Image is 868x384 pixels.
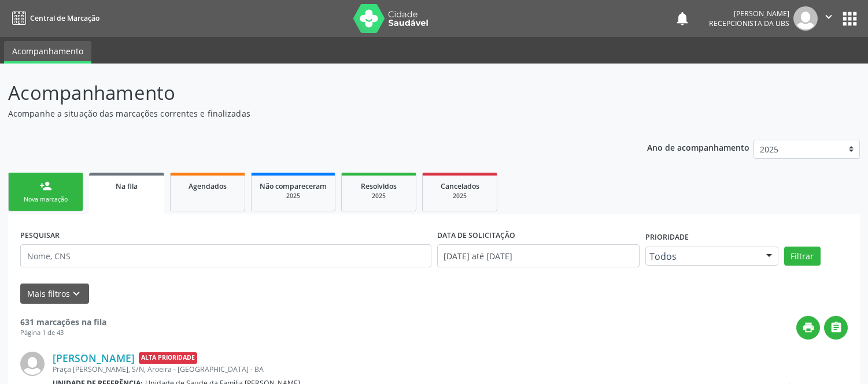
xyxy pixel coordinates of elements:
[645,229,689,247] label: Prioridade
[709,18,789,28] span: Recepcionista da UBS
[709,9,789,18] div: [PERSON_NAME]
[802,321,815,334] i: print
[840,9,860,29] button: apps
[8,9,99,28] a: Central de Marcação
[818,6,840,31] button: 
[437,226,515,244] label: DATA DE SOLICITAÇÃO
[39,180,52,192] div: person_add
[793,6,818,31] img: img
[437,244,640,267] input: Selecione um intervalo
[8,107,604,120] p: Acompanhe a situação das marcações correntes e finalizadas
[8,79,604,107] p: Acompanhamento
[674,10,690,27] button: notifications
[116,181,138,191] span: Na fila
[30,13,99,23] span: Central de Marcação
[139,352,197,364] span: Alta Prioridade
[189,181,227,191] span: Agendados
[649,251,755,262] span: Todos
[53,364,674,374] div: Praça [PERSON_NAME], S/N, Aroeira - [GEOGRAPHIC_DATA] - BA
[441,181,479,191] span: Cancelados
[17,195,75,204] div: Nova marcação
[647,140,749,154] p: Ano de acompanhamento
[350,192,408,200] div: 2025
[20,226,60,244] label: PESQUISAR
[260,181,327,191] span: Não compareceram
[4,41,91,64] a: Acompanhamento
[361,181,397,191] span: Resolvidos
[822,10,835,23] i: 
[53,352,135,364] a: [PERSON_NAME]
[260,192,327,200] div: 2025
[20,328,106,338] div: Página 1 de 43
[824,316,848,340] button: 
[796,316,820,340] button: print
[70,288,83,300] i: keyboard_arrow_down
[20,244,431,267] input: Nome, CNS
[20,316,106,327] strong: 631 marcações na fila
[431,192,489,200] div: 2025
[20,284,89,304] button: Mais filtroskeyboard_arrow_down
[784,247,821,266] button: Filtrar
[830,321,843,334] i: 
